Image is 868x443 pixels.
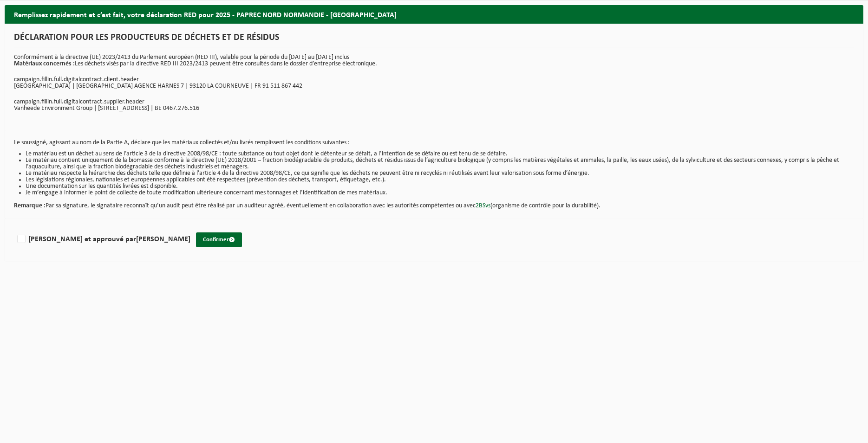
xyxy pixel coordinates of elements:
[26,190,854,196] li: Je m’engage à informer le point de collecte de toute modification ultérieure concernant mes tonna...
[14,202,46,209] strong: Remarque :
[5,5,863,23] h2: Remplissez rapidement et c’est fait, votre déclaration RED pour 2025 - PAPREC NORD NORMANDIE - [G...
[14,99,854,105] p: campaign.fillin.full.digitalcontract.supplier.header
[26,157,854,170] li: Le matériau contient uniquement de la biomasse conforme à la directive (UE) 2018/2001 – fraction ...
[14,33,854,47] h1: DÉCLARATION POUR LES PRODUCTEURS DE DÉCHETS ET DE RÉSIDUS
[14,105,854,112] p: Vanheede Environment Group | [STREET_ADDRESS] | BE 0467.276.516
[14,196,854,209] p: Par sa signature, le signataire reconnaît qu’un audit peut être réalisé par un auditeur agréé, év...
[196,232,242,247] button: Confirmer
[15,232,190,246] label: [PERSON_NAME] et approuvé par
[14,83,854,90] p: [GEOGRAPHIC_DATA] | [GEOGRAPHIC_DATA] AGENCE HARNES 7 | 93120 LA COURNEUVE | FR 91 511 867 442
[14,77,854,83] p: campaign.fillin.full.digitalcontract.client.header
[14,60,75,67] strong: Matériaux concernés :
[26,151,854,157] li: Le matériau est un déchet au sens de l’article 3 de la directive 2008/98/CE : toute substance ou ...
[26,183,854,190] li: Une documentation sur les quantités livrées est disponible.
[26,170,854,177] li: Le matériau respecte la hiérarchie des déchets telle que définie à l’article 4 de la directive 20...
[14,140,854,146] p: Le soussigné, agissant au nom de la Partie A, déclare que les matériaux collectés et/ou livrés re...
[14,54,854,67] p: Conformément à la directive (UE) 2023/2413 du Parlement européen (RED III), valable pour la pério...
[476,202,490,209] a: 2BSvs
[26,177,854,183] li: Les législations régionales, nationales et européennes applicables ont été respectées (prévention...
[136,236,190,243] strong: [PERSON_NAME]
